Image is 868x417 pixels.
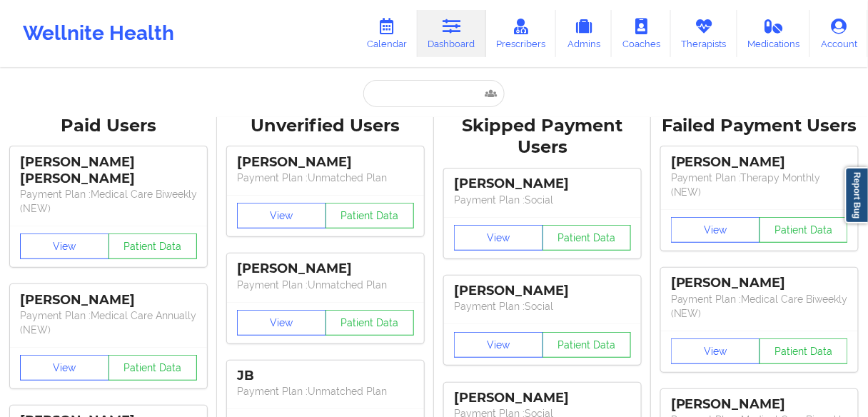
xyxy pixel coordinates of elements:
[759,338,849,364] button: Patient Data
[661,115,858,137] div: Failed Payment Users
[454,193,631,207] p: Payment Plan : Social
[671,338,760,364] button: View
[810,10,868,57] a: Account
[454,283,631,299] div: [PERSON_NAME]
[542,225,632,251] button: Patient Data
[325,203,415,228] button: Patient Data
[454,390,631,406] div: [PERSON_NAME]
[671,396,848,413] div: [PERSON_NAME]
[20,187,197,216] p: Payment Plan : Medical Care Biweekly (NEW)
[237,203,326,228] button: View
[237,368,414,384] div: JB
[454,332,543,358] button: View
[454,299,631,313] p: Payment Plan : Social
[20,154,197,187] div: [PERSON_NAME] [PERSON_NAME]
[10,115,207,137] div: Paid Users
[356,10,418,57] a: Calendar
[418,10,486,57] a: Dashboard
[556,10,612,57] a: Admins
[237,261,414,277] div: [PERSON_NAME]
[108,233,198,259] button: Patient Data
[671,275,848,291] div: [PERSON_NAME]
[845,167,868,223] a: Report Bug
[237,278,414,292] p: Payment Plan : Unmatched Plan
[671,154,848,171] div: [PERSON_NAME]
[486,10,557,57] a: Prescribers
[671,217,760,243] button: View
[759,217,849,243] button: Patient Data
[671,292,848,321] p: Payment Plan : Medical Care Biweekly (NEW)
[542,332,632,358] button: Patient Data
[325,310,415,336] button: Patient Data
[20,355,109,381] button: View
[612,10,671,57] a: Coaches
[108,355,198,381] button: Patient Data
[454,225,543,251] button: View
[237,171,414,185] p: Payment Plan : Unmatched Plan
[20,292,197,308] div: [PERSON_NAME]
[227,115,424,137] div: Unverified Users
[737,10,811,57] a: Medications
[237,384,414,398] p: Payment Plan : Unmatched Plan
[20,233,109,259] button: View
[237,154,414,171] div: [PERSON_NAME]
[671,10,737,57] a: Therapists
[444,115,641,159] div: Skipped Payment Users
[237,310,326,336] button: View
[20,308,197,337] p: Payment Plan : Medical Care Annually (NEW)
[454,176,631,192] div: [PERSON_NAME]
[671,171,848,199] p: Payment Plan : Therapy Monthly (NEW)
